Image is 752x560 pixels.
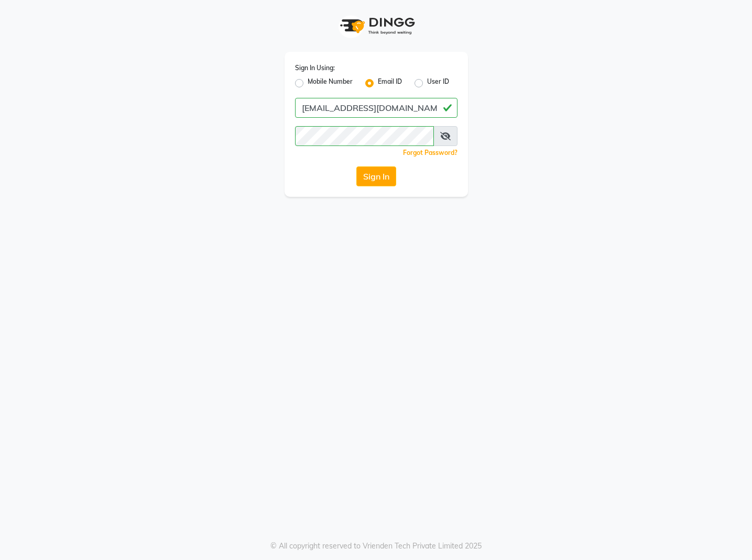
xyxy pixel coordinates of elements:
[295,63,335,73] label: Sign In Using:
[295,98,457,118] input: Username
[378,77,402,89] label: Email ID
[308,77,353,89] label: Mobile Number
[427,77,449,89] label: User ID
[403,149,457,156] a: Forgot Password?
[334,10,418,41] img: logo1.svg
[356,166,396,186] button: Sign In
[295,126,434,146] input: Username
